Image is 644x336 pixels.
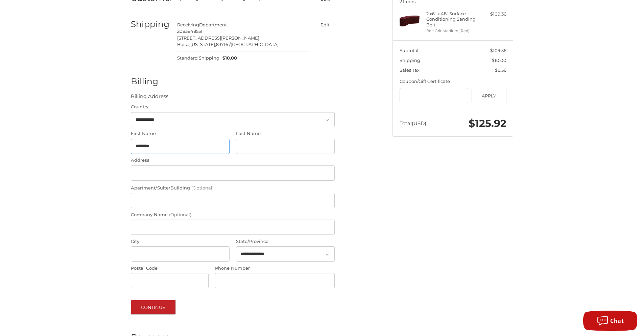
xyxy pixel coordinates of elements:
[131,265,209,272] label: Postal Code
[131,104,335,110] label: Country
[492,58,506,63] span: $10.00
[131,238,230,245] label: City
[131,157,335,164] label: Address
[216,42,231,47] span: 83716 /
[426,11,478,27] h4: 2 x 6" x 48" Surface Conditioning Sanding Belt
[490,48,506,53] span: $109.36
[177,42,190,47] span: Boise,
[400,58,420,63] span: Shipping
[131,130,230,137] label: First Name
[400,78,506,85] div: Coupon/Gift Certificate
[236,238,335,245] label: State/Province
[469,117,506,130] span: $125.92
[315,20,335,30] button: Edit
[177,28,202,34] span: 2083848551
[131,76,170,87] h2: Billing
[131,300,176,315] button: Continue
[190,42,216,47] span: [US_STATE],
[400,67,420,73] span: Sales Tax
[199,22,227,27] span: Department
[215,265,335,272] label: Phone Number
[219,55,237,62] span: $10.00
[610,317,624,324] span: Chat
[191,185,214,191] small: (Optional)
[583,311,637,331] button: Chat
[472,88,506,103] button: Apply
[400,120,426,127] span: Total (USD)
[177,22,199,27] span: Receiving
[131,19,170,29] h2: Shipping
[480,11,506,18] div: $109.36
[177,35,259,41] span: [STREET_ADDRESS][PERSON_NAME]
[236,130,335,137] label: Last Name
[495,67,506,73] span: $6.56
[131,185,335,192] label: Apartment/Suite/Building
[131,211,335,218] label: Company Name
[131,93,168,104] legend: Billing Address
[231,42,279,47] span: [GEOGRAPHIC_DATA]
[177,55,219,62] span: Standard Shipping
[400,88,469,103] input: Gift Certificate or Coupon Code
[426,28,478,34] li: Belt Grit Medium (Red)
[400,48,419,53] span: Subtotal
[169,212,191,217] small: (Optional)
